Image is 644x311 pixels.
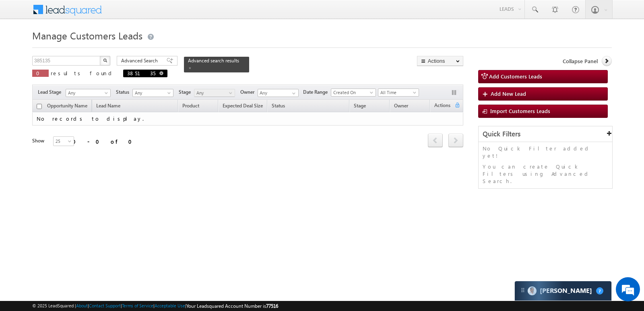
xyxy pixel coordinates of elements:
[32,29,142,42] span: Manage Customers Leads
[132,89,173,97] a: Any
[194,89,233,97] span: Any
[331,89,376,97] a: Created On
[92,101,124,112] span: Lead Name
[378,89,419,97] a: All Time
[36,70,45,76] span: 0
[394,103,408,109] span: Owner
[51,70,115,76] span: results found
[514,281,612,301] div: carter-dragCarter[PERSON_NAME]7
[219,101,267,112] a: Expected Deal Size
[223,103,263,109] span: Expected Deal Size
[268,101,289,112] a: Status
[596,287,603,295] span: 7
[54,138,75,145] span: 25
[121,57,160,64] span: Advanced Search
[32,302,278,310] span: © 2025 LeadSquared | | | | |
[258,89,299,97] input: Type to Search
[428,134,443,147] a: prev
[483,145,608,159] p: No Quick Filter added yet!
[240,89,258,96] span: Owner
[122,303,153,308] a: Terms of Service
[127,70,155,76] span: 385135
[288,89,298,97] a: Show All Items
[66,89,111,97] a: Any
[43,101,91,112] a: Opportunity Name
[179,89,194,96] span: Stage
[331,89,373,96] span: Created On
[490,107,550,114] span: Import Customers Leads
[66,89,108,97] span: Any
[32,112,463,126] td: No records to display.
[188,58,239,64] span: Advanced search results
[479,126,612,142] div: Quick Filters
[37,104,42,109] input: Check all records
[520,287,526,293] img: carter-drag
[53,136,74,146] a: 25
[182,103,199,109] span: Product
[155,303,185,308] a: Acceptable Use
[430,101,454,111] span: Actions
[116,89,132,96] span: Status
[133,89,171,97] span: Any
[194,89,235,97] a: Any
[47,103,87,109] span: Opportunity Name
[483,163,608,185] p: You can create Quick Filters using Advanced Search.
[354,103,366,109] span: Stage
[76,303,88,308] a: About
[350,101,370,112] a: Stage
[428,134,443,147] span: prev
[186,303,278,309] span: Your Leadsquared Account Number is
[448,134,463,147] span: next
[266,303,278,309] span: 77516
[303,89,331,96] span: Date Range
[563,58,598,65] span: Collapse Panel
[378,89,417,96] span: All Time
[89,303,121,308] a: Contact Support
[72,137,137,146] div: 0 - 0 of 0
[491,90,526,97] span: Add New Lead
[417,56,463,66] button: Actions
[38,89,64,96] span: Lead Stage
[32,137,47,144] div: Show
[448,134,463,147] a: next
[489,73,542,80] span: Add Customers Leads
[103,58,107,62] img: Search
